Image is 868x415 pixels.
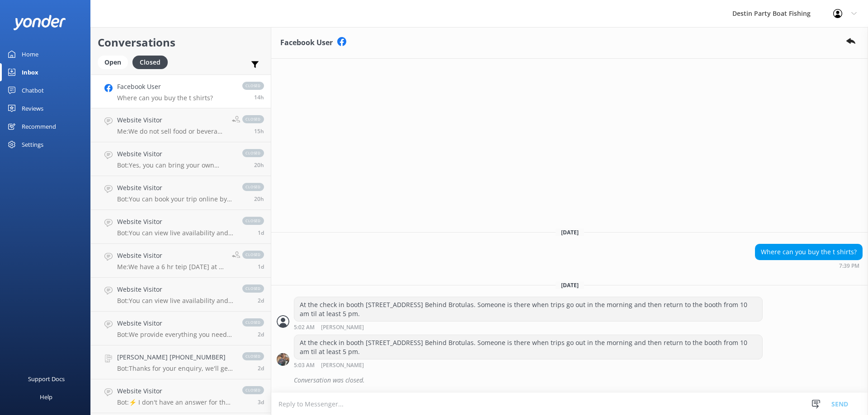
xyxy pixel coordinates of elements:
[91,312,271,345] a: Website VisitorBot:We provide everything you need for fishing, including rods and reels. You're w...
[242,149,264,157] span: closed
[258,263,264,270] span: 08:53pm 14-Aug-2025 (UTC -05:00) America/Cancun
[277,373,863,388] div: 2025-08-16T10:08:05.115
[132,56,168,69] div: Closed
[258,229,264,237] span: 12:51am 15-Aug-2025 (UTC -05:00) America/Cancun
[117,352,233,362] h4: [PERSON_NAME] [PHONE_NUMBER]
[91,142,271,176] a: Website VisitorBot:Yes, you can bring your own fishing rod and reel, but it must not be electric ...
[556,281,584,289] span: [DATE]
[242,115,264,123] span: closed
[22,99,43,117] div: Reviews
[294,373,863,388] div: Conversation was closed.
[242,251,264,259] span: closed
[839,263,859,269] strong: 7:39 PM
[117,217,233,227] h4: Website Visitor
[117,94,213,102] p: Where can you buy the t shirts?
[258,398,264,406] span: 08:06am 13-Aug-2025 (UTC -05:00) America/Cancun
[258,364,264,372] span: 10:34am 13-Aug-2025 (UTC -05:00) America/Cancun
[91,75,271,108] a: Facebook UserWhere can you buy the t shirts?closed14h
[117,263,225,271] p: Me: We have a 6 hr teip [DATE] at 7 am which is full. Our 8 hr at 6 still has availability a d we...
[117,229,233,237] p: Bot: You can view live availability and book your trip online at [URL][DOMAIN_NAME]. You may also...
[242,82,264,90] span: closed
[28,370,65,388] div: Support Docs
[258,297,264,304] span: 03:26pm 13-Aug-2025 (UTC -05:00) America/Cancun
[117,149,233,159] h4: Website Visitor
[22,117,56,135] div: Recommend
[22,45,38,63] div: Home
[98,56,128,69] div: Open
[117,297,233,305] p: Bot: You can view live availability and book your trip online at [URL][DOMAIN_NAME].
[22,81,44,99] div: Chatbot
[294,325,315,330] strong: 5:02 AM
[98,34,264,51] h2: Conversations
[242,386,264,394] span: closed
[254,161,264,169] span: 01:47pm 15-Aug-2025 (UTC -05:00) America/Cancun
[132,57,172,67] a: Closed
[242,183,264,191] span: closed
[91,345,271,379] a: [PERSON_NAME] [PHONE_NUMBER]Bot:Thanks for your enquiry, we'll get back to you as soon as we can ...
[98,57,132,67] a: Open
[242,217,264,225] span: closed
[556,228,584,236] span: [DATE]
[280,37,333,49] h3: Facebook User
[117,251,225,261] h4: Website Visitor
[755,244,862,260] div: Where can you buy the t shirts?
[254,195,264,203] span: 01:45pm 15-Aug-2025 (UTC -05:00) America/Cancun
[254,93,264,101] span: 07:39pm 15-Aug-2025 (UTC -05:00) America/Cancun
[294,324,763,330] div: 05:02am 16-Aug-2025 (UTC -05:00) America/Cancun
[294,363,315,368] strong: 5:03 AM
[117,284,233,294] h4: Website Visitor
[117,161,233,169] p: Bot: Yes, you can bring your own fishing rod and reel, but it must not be electric and cannot hav...
[91,176,271,210] a: Website VisitorBot:You can book your trip online by visiting [URL][DOMAIN_NAME].closed20h
[321,325,364,330] span: [PERSON_NAME]
[14,15,66,30] img: yonder-white-logo.png
[321,363,364,368] span: [PERSON_NAME]
[242,284,264,293] span: closed
[91,379,271,413] a: Website VisitorBot:⚡ I don't have an answer for that in my knowledge base. Please try and rephras...
[254,127,264,135] span: 06:20pm 15-Aug-2025 (UTC -05:00) America/Cancun
[91,210,271,244] a: Website VisitorBot:You can view live availability and book your trip online at [URL][DOMAIN_NAME]...
[91,278,271,312] a: Website VisitorBot:You can view live availability and book your trip online at [URL][DOMAIN_NAME]...
[294,362,763,368] div: 05:03am 16-Aug-2025 (UTC -05:00) America/Cancun
[117,318,233,328] h4: Website Visitor
[117,82,213,92] h4: Facebook User
[117,195,233,203] p: Bot: You can book your trip online by visiting [URL][DOMAIN_NAME].
[294,335,762,359] div: At the check in booth [STREET_ADDRESS] Behind Brotulas. Someone is there when trips go out in the...
[117,398,233,406] p: Bot: ⚡ I don't have an answer for that in my knowledge base. Please try and rephrase your questio...
[91,244,271,278] a: Website VisitorMe:We have a 6 hr teip [DATE] at 7 am which is full. Our 8 hr at 6 still has avail...
[22,135,43,154] div: Settings
[294,297,762,321] div: At the check in booth [STREET_ADDRESS] Behind Brotulas. Someone is there when trips go out in the...
[755,262,863,269] div: 07:39pm 15-Aug-2025 (UTC -05:00) America/Cancun
[117,183,233,193] h4: Website Visitor
[117,364,233,373] p: Bot: Thanks for your enquiry, we'll get back to you as soon as we can during opening hours.
[258,331,264,338] span: 01:29pm 13-Aug-2025 (UTC -05:00) America/Cancun
[242,352,264,360] span: closed
[91,108,271,142] a: Website VisitorMe:We do not sell food or beverage on board so be sure to bring hydration and snac...
[117,115,225,125] h4: Website Visitor
[40,388,52,406] div: Help
[117,331,233,339] p: Bot: We provide everything you need for fishing, including rods and reels. You're welcome to brin...
[117,386,233,396] h4: Website Visitor
[242,318,264,326] span: closed
[117,127,225,135] p: Me: We do not sell food or beverage on board so be sure to bring hydration and snacks
[22,63,38,81] div: Inbox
